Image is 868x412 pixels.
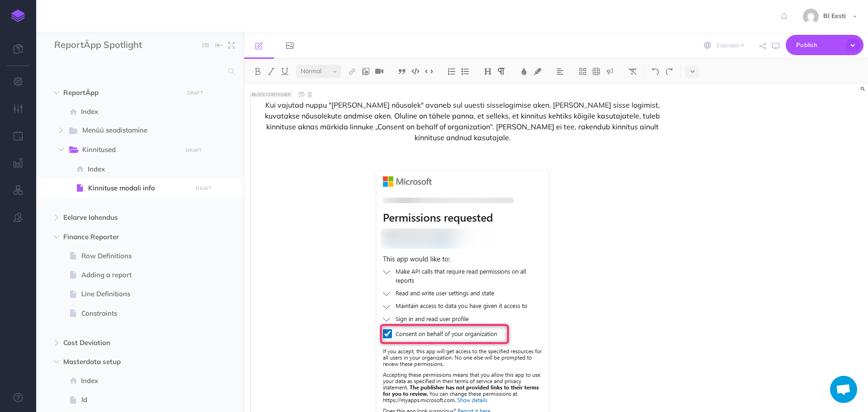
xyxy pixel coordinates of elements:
[183,145,205,156] button: DRAFT
[830,376,857,403] a: Open chat
[497,68,505,75] img: Paragraph button
[267,68,275,75] img: Italic button
[484,68,492,75] img: Headings dropdown button
[81,289,189,299] span: Line Definitions
[88,183,189,194] span: Kinnituse modali info
[81,308,189,319] span: Constraints
[184,88,206,98] button: DRAFT
[520,68,528,75] img: Text color button
[556,68,564,75] img: Alignment dropdown menu button
[82,125,176,137] span: Menüü seadistamine
[411,68,420,75] img: Code block button
[819,12,850,20] span: BI Eesti
[88,164,189,175] span: Index
[786,35,863,55] button: Publish
[448,68,456,75] img: Ordered list button
[186,147,202,153] small: DRAFT
[665,68,673,75] img: Redo
[651,68,660,75] img: Undo
[81,394,189,405] span: Id
[628,68,637,75] img: Clear styles button
[63,337,178,348] span: Cost Deviation
[81,251,189,261] span: Row Definitions
[606,68,614,75] img: Callout dropdown menu button
[63,356,178,367] span: Masterdata setup
[348,68,356,75] img: Link button
[63,212,178,223] span: Eelarve lahendus
[54,63,223,80] input: Search
[81,375,189,386] span: Index
[796,38,841,52] span: Publish
[196,185,212,191] small: DRAFT
[63,87,178,98] span: ReportÄpp
[82,144,176,156] span: Kinnitused
[81,270,189,280] span: Adding a report
[187,90,203,96] small: DRAFT
[803,9,819,24] img: 9862dc5e82047a4d9ba6d08c04ce6da6.jpg
[398,68,406,75] img: Blockquote button
[362,68,370,75] img: Add image button
[193,183,215,194] button: DRAFT
[592,68,600,75] img: Create table button
[254,68,262,75] img: Bold button
[11,9,25,22] img: logo-mark.svg
[255,99,670,143] p: Kui vajutad nuppu "[PERSON_NAME] nõusolek" avaneb sul uuesti sisselogimise aken. [PERSON_NAME] si...
[281,68,289,75] img: Underline button
[81,106,189,117] span: Index
[533,68,542,75] img: Text background color button
[63,232,178,242] span: Finance Reporter
[375,68,383,75] img: Add video button
[54,38,160,52] input: Documentation Name
[461,68,469,75] img: Unordered list button
[425,68,433,75] img: Inline code button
